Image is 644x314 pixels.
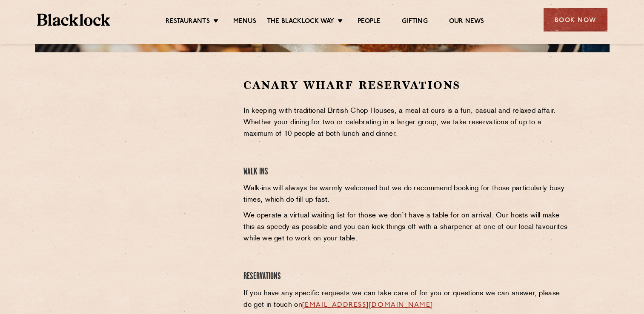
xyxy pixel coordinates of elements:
img: BL_Textured_Logo-footer-cropped.svg [37,14,111,26]
div: Book Now [544,8,607,31]
p: Walk-ins will always be warmly welcomed but we do recommend booking for those particularly busy t... [243,183,570,206]
a: Our News [449,17,484,27]
p: We operate a virtual waiting list for those we don’t have a table for on arrival. Our hosts will ... [243,210,570,245]
a: [EMAIL_ADDRESS][DOMAIN_NAME] [302,302,433,308]
a: The Blacklock Way [267,17,334,27]
h2: Canary Wharf Reservations [243,78,570,93]
a: Gifting [402,17,427,27]
h4: Walk Ins [243,166,570,178]
a: Restaurants [166,17,210,27]
iframe: OpenTable make booking widget [105,78,200,206]
a: People [358,17,381,27]
p: If you have any specific requests we can take care of for you or questions we can answer, please ... [243,288,570,311]
a: Menus [233,17,256,27]
h4: Reservations [243,271,570,283]
p: In keeping with traditional British Chop Houses, a meal at ours is a fun, casual and relaxed affa... [243,106,570,140]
